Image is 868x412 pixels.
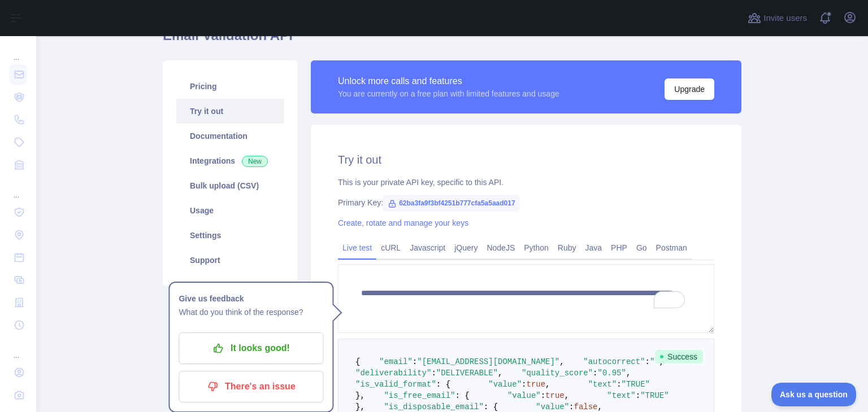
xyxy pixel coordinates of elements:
[565,391,569,400] span: ,
[522,380,526,389] span: :
[9,338,27,360] div: ...
[519,239,553,257] a: Python
[417,357,559,366] span: "[EMAIL_ADDRESS][DOMAIN_NAME]"
[455,391,469,400] span: : {
[650,357,659,366] span: ""
[626,369,631,378] span: ,
[763,12,807,25] span: Invite users
[338,88,559,99] div: You are currently on a free plan with limited features and usage
[355,357,360,366] span: {
[163,27,741,54] h1: Email Validation API
[545,380,550,389] span: ,
[507,391,541,400] span: "value"
[545,391,565,400] span: true
[376,239,405,257] a: cURL
[581,239,607,257] a: Java
[583,357,645,366] span: "autocorrect"
[405,239,450,257] a: Javascript
[632,239,652,257] a: Go
[176,99,284,124] a: Try it out
[522,369,593,378] span: "quality_score"
[771,383,857,406] iframe: Toggle Customer Support
[176,198,284,223] a: Usage
[242,156,268,167] span: New
[655,350,703,363] span: Success
[593,369,597,378] span: :
[384,402,483,411] span: "is_disposable_email"
[413,357,417,366] span: :
[179,305,323,319] p: What do you think of the response?
[536,402,569,411] span: "value"
[482,239,519,257] a: NodeJS
[187,377,315,396] p: There's an issue
[450,239,482,257] a: jQuery
[338,152,714,168] h2: Try it out
[338,264,714,333] textarea: To enrich screen reader interactions, please activate Accessibility in Grammarly extension settings
[659,357,664,366] span: ,
[176,148,284,173] a: Integrations New
[176,124,284,148] a: Documentation
[176,223,284,248] a: Settings
[622,380,650,389] span: "TRUE"
[574,402,598,411] span: false
[488,380,522,389] span: "value"
[355,402,365,411] span: },
[383,195,519,212] span: 62ba3fa9f3bf4251b777cfa5a5aad017
[745,9,809,27] button: Invite users
[176,74,284,99] a: Pricing
[526,380,545,389] span: true
[617,380,621,389] span: :
[498,369,502,378] span: ,
[338,239,376,257] a: Live test
[187,339,315,358] p: It looks good!
[179,332,323,364] button: It looks good!
[355,369,431,378] span: "deliverability"
[384,391,455,400] span: "is_free_email"
[665,78,714,100] button: Upgrade
[355,391,365,400] span: },
[431,369,436,378] span: :
[652,239,692,257] a: Postman
[338,74,559,88] div: Unlock more calls and features
[355,380,436,389] span: "is_valid_format"
[645,357,650,366] span: :
[541,391,545,400] span: :
[598,369,626,378] span: "0.95"
[436,369,498,378] span: "DELIVERABLE"
[338,197,714,208] div: Primary Key:
[636,391,640,400] span: :
[559,357,564,366] span: ,
[553,239,581,257] a: Ruby
[179,292,323,305] h1: Give us feedback
[9,177,27,200] div: ...
[484,402,498,411] span: : {
[640,391,669,400] span: "TRUE"
[9,40,27,62] div: ...
[338,218,468,227] a: Create, rotate and manage your keys
[179,371,323,402] button: There's an issue
[379,357,413,366] span: "email"
[606,239,632,257] a: PHP
[176,248,284,273] a: Support
[338,177,714,188] div: This is your private API key, specific to this API.
[598,402,602,411] span: ,
[607,391,635,400] span: "text"
[176,173,284,198] a: Bulk upload (CSV)
[588,380,617,389] span: "text"
[436,380,450,389] span: : {
[569,402,574,411] span: :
